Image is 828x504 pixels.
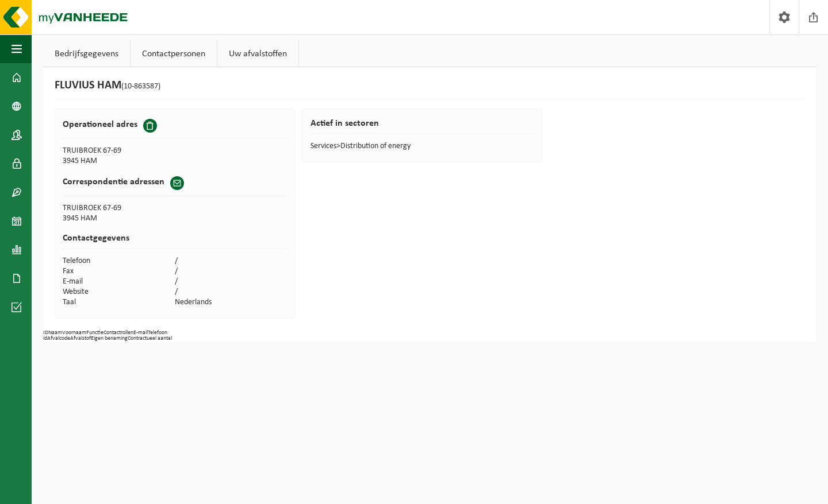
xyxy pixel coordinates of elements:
[148,330,167,336] th: Telefoon
[63,214,287,224] td: 3945 HAM
[63,287,175,297] td: Website
[103,330,133,336] th: Contactrollen
[175,256,287,266] td: /
[63,176,164,188] h2: Correspondentie adressen
[63,156,175,166] td: 3945 HAM
[175,287,287,297] td: /
[63,266,175,277] td: Fax
[175,297,287,308] td: Nederlands
[63,234,287,249] h2: Contactgegevens
[131,41,217,67] a: Contactpersonen
[70,336,91,342] th: Afvalstof
[91,336,128,342] th: Eigen benaming
[43,336,47,342] th: id
[121,82,160,91] span: (10-863587)
[86,330,103,336] th: Functie
[133,330,148,336] th: E-mail
[63,277,175,287] td: E-mail
[175,266,287,277] td: /
[47,336,70,342] th: Afvalcode
[63,119,137,130] h2: Operationeel adres
[217,41,298,67] a: Uw afvalstoffen
[63,203,287,214] td: TRUIBROEK 67-69
[43,330,48,336] th: ID
[310,119,535,134] h2: Actief in sectoren
[55,79,160,94] h1: FLUVIUS HAM
[310,141,535,152] td: Services>Distribution of energy
[128,336,172,342] th: Contractueel aantal
[62,330,86,336] th: Voornaam
[175,277,287,287] td: /
[63,297,175,308] td: Taal
[43,41,130,67] a: Bedrijfsgegevens
[63,146,175,156] td: TRUIBROEK 67-69
[63,256,175,266] td: Telefoon
[48,330,62,336] th: Naam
